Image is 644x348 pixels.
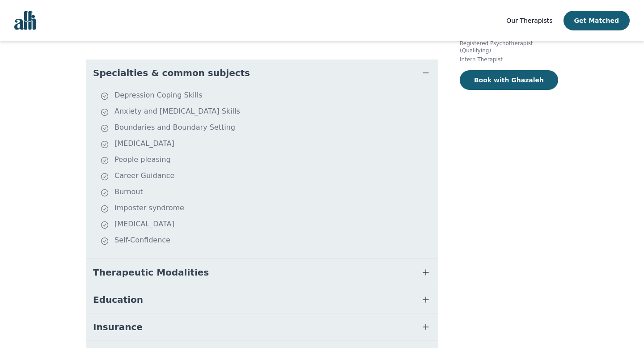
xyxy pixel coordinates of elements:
[86,259,438,286] button: Therapeutic Modalities
[100,219,435,231] li: [MEDICAL_DATA]
[563,11,630,30] button: Get Matched
[460,40,558,54] p: Registered Psychotherapist (Qualifying)
[100,187,435,199] li: Burnout
[100,138,435,151] li: [MEDICAL_DATA]
[100,122,435,135] li: Boundaries and Boundary Setting
[100,170,435,183] li: Career Guidance
[86,314,438,340] button: Insurance
[100,154,435,167] li: People pleasing
[86,286,438,313] button: Education
[460,70,558,90] button: Book with Ghazaleh
[506,17,552,24] span: Our Therapists
[93,293,143,306] span: Education
[506,15,552,26] a: Our Therapists
[86,59,438,86] button: Specialties & common subjects
[460,56,558,63] p: Intern Therapist
[93,321,143,333] span: Insurance
[100,203,435,215] li: Imposter syndrome
[93,67,250,79] span: Specialties & common subjects
[100,90,435,102] li: Depression Coping Skills
[100,235,435,247] li: Self-Confidence
[100,106,435,119] li: Anxiety and [MEDICAL_DATA] Skills
[93,266,209,279] span: Therapeutic Modalities
[14,11,36,30] img: alli logo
